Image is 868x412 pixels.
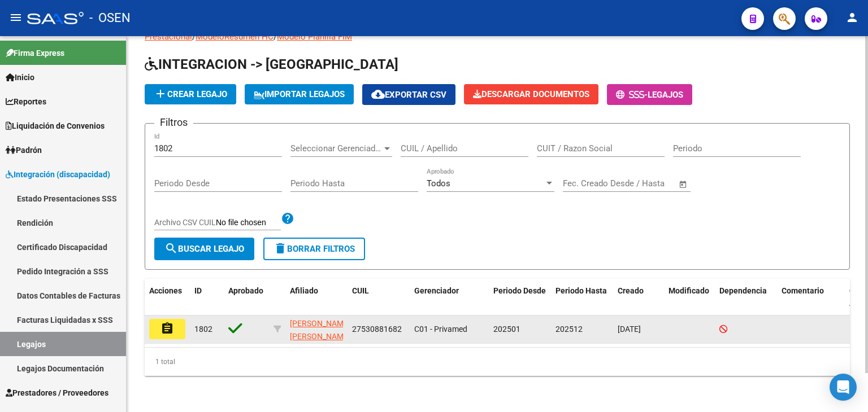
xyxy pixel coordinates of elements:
datatable-header-cell: Dependencia [715,279,777,316]
datatable-header-cell: ID [190,279,224,316]
span: 202501 [493,325,520,334]
span: Prestadores / Proveedores [6,387,108,399]
datatable-header-cell: Acciones [145,279,190,316]
span: IMPORTAR LEGAJOS [254,89,345,99]
h3: Filtros [154,115,193,130]
button: Exportar CSV [362,84,455,105]
span: [PERSON_NAME] [PERSON_NAME] [290,319,350,341]
span: Buscar Legajo [164,244,244,254]
div: Open Intercom Messenger [830,374,857,401]
span: Firma Express [6,47,64,59]
span: Descargar Documentos [473,89,589,99]
span: Reportes [6,95,46,108]
a: ModeloResumen HC [196,32,274,42]
span: C01 - Privamed [414,325,467,334]
button: Borrar Filtros [263,238,365,260]
span: Aprobado [228,286,263,295]
span: - OSEN [89,6,131,30]
datatable-header-cell: Gerenciador [410,279,489,316]
span: Creado [618,286,644,295]
mat-icon: assignment [160,322,174,335]
span: Exportar CSV [371,90,446,100]
a: Modelo Planilla FIM [277,32,352,42]
span: CUIL [352,286,369,295]
span: Seleccionar Gerenciador [290,143,382,154]
span: Gerenciador [414,286,459,295]
span: Archivo CSV CUIL [154,218,216,227]
span: [DATE] [618,325,641,334]
button: -Legajos [607,84,692,105]
span: Periodo Desde [493,286,546,295]
div: / / / / / / [145,18,850,376]
span: Modificado [669,286,709,295]
span: Todos [427,178,450,189]
datatable-header-cell: Comentario [777,279,845,316]
button: Descargar Documentos [464,84,598,104]
button: Crear Legajo [145,84,236,104]
span: Periodo Hasta [555,286,607,295]
span: Integración (discapacidad) [6,168,110,181]
span: Padrón [6,144,42,156]
button: Open calendar [677,178,690,191]
mat-icon: help [281,212,294,225]
span: 27530881682 [352,325,402,334]
button: Buscar Legajo [154,238,254,260]
span: Legajos [648,90,683,100]
input: Fecha inicio [563,178,609,189]
span: - [616,90,648,100]
input: Archivo CSV CUIL [216,218,281,228]
span: 202512 [555,325,583,334]
mat-icon: delete [274,242,287,255]
span: Acciones [149,286,182,295]
span: 1802 [194,325,212,334]
datatable-header-cell: CUIL [348,279,410,316]
span: Crear Legajo [154,89,227,99]
datatable-header-cell: Creado [613,279,664,316]
datatable-header-cell: Modificado [664,279,715,316]
mat-icon: cloud_download [371,87,385,101]
mat-icon: person [845,11,859,24]
span: Comentario [782,286,824,295]
div: 1 total [145,348,850,376]
span: Inicio [6,71,34,84]
button: IMPORTAR LEGAJOS [245,84,354,104]
input: Fecha fin [619,178,674,189]
datatable-header-cell: Periodo Desde [489,279,551,316]
mat-icon: menu [9,11,23,24]
span: Borrar Filtros [274,244,355,254]
span: Afiliado [290,286,318,295]
span: INTEGRACION -> [GEOGRAPHIC_DATA] [145,56,398,72]
span: Dependencia [719,286,767,295]
datatable-header-cell: Aprobado [224,279,269,316]
mat-icon: add [154,87,167,100]
mat-icon: search [164,242,178,255]
datatable-header-cell: Periodo Hasta [551,279,613,316]
span: ID [194,286,202,295]
datatable-header-cell: Afiliado [285,279,348,316]
span: Liquidación de Convenios [6,120,105,132]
